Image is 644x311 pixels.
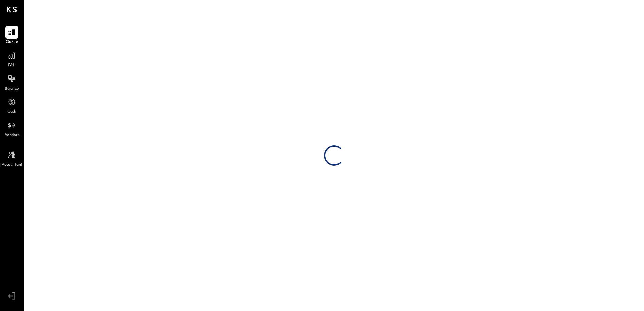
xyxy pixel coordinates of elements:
span: Cash [7,109,16,115]
span: Accountant [2,162,22,168]
a: Queue [0,26,23,45]
a: Accountant [0,148,23,168]
span: P&L [8,63,16,69]
span: Vendors [5,132,19,138]
a: Vendors [0,119,23,138]
a: P&L [0,49,23,69]
a: Balance [0,72,23,92]
a: Cash [0,96,23,115]
span: Queue [6,39,18,45]
span: Balance [5,86,19,92]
